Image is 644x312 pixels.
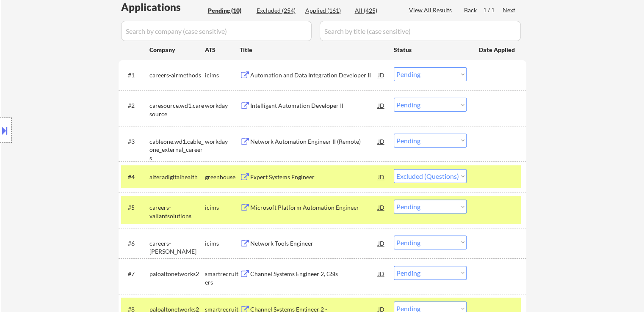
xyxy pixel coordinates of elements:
div: careers-airmethods [149,71,205,79]
div: JD [377,67,386,82]
div: smartrecruiters [205,270,240,286]
div: Pending (10) [208,6,250,15]
div: Applied (161) [305,6,348,15]
div: Excluded (254) [257,6,299,15]
div: Network Automation Engineer II (Remote) [250,137,378,146]
div: icims [205,203,240,212]
div: JD [377,98,386,113]
div: #7 [128,270,143,278]
div: Title [240,46,386,54]
div: JD [377,200,386,215]
div: icims [205,239,240,248]
div: workday [205,137,240,146]
div: Channel Systems Engineer 2, GSIs [250,270,378,278]
div: Network Tools Engineer [250,239,378,248]
div: caresource.wd1.caresource [149,101,205,118]
div: View All Results [409,6,454,14]
div: Applications [121,2,205,12]
div: Automation and Data Integration Developer II [250,71,378,79]
div: careers-[PERSON_NAME] [149,239,205,256]
div: paloaltonetworks2 [149,270,205,278]
div: greenhouse [205,173,240,181]
div: All (425) [355,6,397,15]
div: JD [377,266,386,281]
div: #6 [128,239,143,248]
input: Search by title (case sensitive) [320,21,521,41]
div: Status [394,42,467,57]
div: Back [464,6,478,14]
input: Search by company (case sensitive) [121,21,312,41]
div: Date Applied [479,46,516,54]
div: 1 / 1 [483,6,503,14]
div: Next [503,6,516,14]
div: JD [377,134,386,149]
div: Intelligent Automation Developer II [250,101,378,110]
div: JD [377,235,386,251]
div: cableone.wd1.cable_one_external_careers [149,137,205,162]
div: Expert Systems Engineer [250,173,378,181]
div: workday [205,101,240,110]
div: JD [377,169,386,184]
div: careers-valiantsolutions [149,203,205,220]
div: alteradigitalhealth [149,173,205,181]
div: ATS [205,46,240,54]
div: Company [149,46,205,54]
div: icims [205,71,240,79]
div: Microsoft Platform Automation Engineer [250,203,378,212]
